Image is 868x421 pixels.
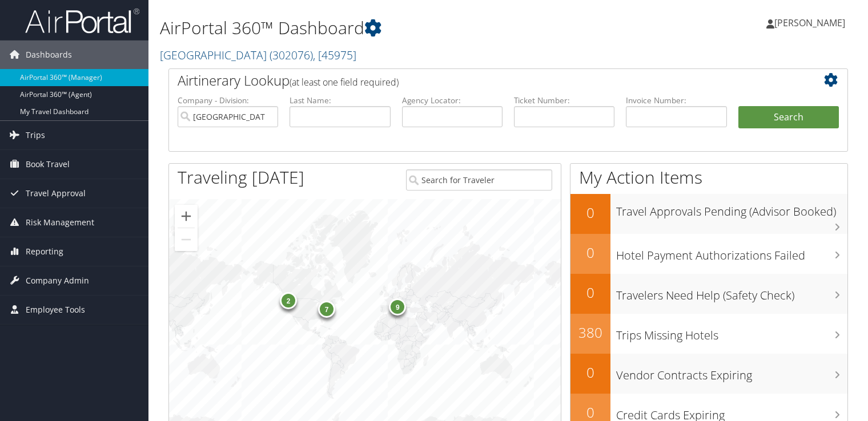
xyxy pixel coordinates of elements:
[570,283,610,302] h2: 0
[178,71,782,90] h2: Airtinerary Lookup
[570,194,847,234] a: 0Travel Approvals Pending (Advisor Booked)
[570,323,610,342] h2: 380
[570,243,610,262] h2: 0
[26,237,63,266] span: Reporting
[178,165,304,189] h1: Traveling [DATE]
[570,363,610,382] h2: 0
[290,76,399,88] span: (at least one field required)
[570,354,847,394] a: 0Vendor Contracts Expiring
[514,95,614,106] label: Ticket Number:
[406,169,552,191] input: Search for Traveler
[616,322,847,343] h3: Trips Missing Hotels
[280,292,297,309] div: 2
[616,242,847,264] h3: Hotel Payment Authorizations Failed
[26,179,86,208] span: Travel Approval
[774,17,845,29] span: [PERSON_NAME]
[270,47,313,63] span: ( 302076 )
[570,165,847,189] h1: My Action Items
[616,362,847,383] h3: Vendor Contracts Expiring
[160,47,356,63] a: [GEOGRAPHIC_DATA]
[313,47,356,63] span: , [ 45975 ]
[26,121,45,149] span: Trips
[570,203,610,222] h2: 0
[26,150,70,179] span: Book Travel
[389,298,406,315] div: 9
[570,274,847,314] a: 0Travelers Need Help (Safety Check)
[26,266,89,295] span: Company Admin
[570,234,847,274] a: 0Hotel Payment Authorizations Failed
[160,16,624,40] h1: AirPortal 360™ Dashboard
[738,106,839,129] button: Search
[26,208,94,237] span: Risk Management
[616,198,847,220] h3: Travel Approvals Pending (Advisor Booked)
[175,228,198,251] button: Zoom out
[290,95,390,106] label: Last Name:
[616,282,847,303] h3: Travelers Need Help (Safety Check)
[25,7,139,34] img: airportal-logo.png
[402,95,503,106] label: Agency Locator:
[175,205,198,228] button: Zoom in
[766,6,857,40] a: [PERSON_NAME]
[318,301,335,318] div: 7
[26,295,85,324] span: Employee Tools
[626,95,726,106] label: Invoice Number:
[570,314,847,354] a: 380Trips Missing Hotels
[26,41,72,69] span: Dashboards
[178,95,278,106] label: Company - Division:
